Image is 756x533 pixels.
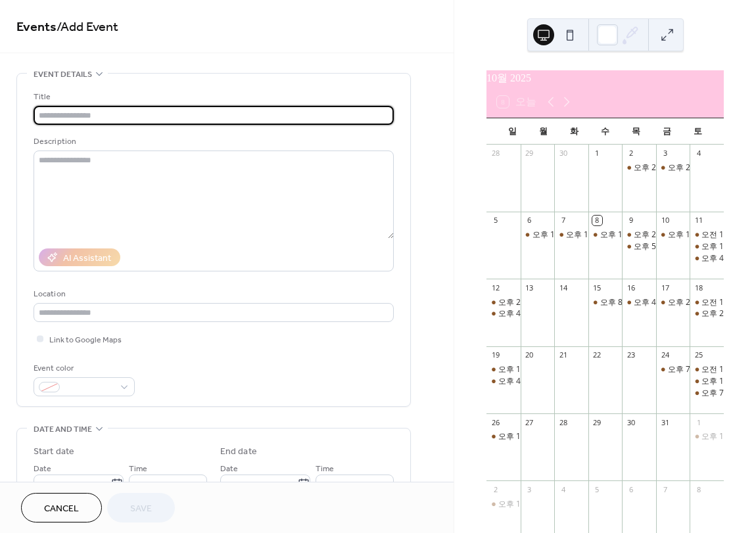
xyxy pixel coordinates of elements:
[490,149,500,158] div: 28
[660,283,670,292] div: 17
[592,216,602,225] div: 8
[694,216,703,225] div: 11
[592,484,602,494] div: 5
[498,376,559,387] div: 오후 4~10, 조*서
[490,417,500,427] div: 26
[600,297,715,308] div: 오후 8~10, 조*[PERSON_NAME]
[486,364,521,375] div: 오후 1~4, 김*혁
[690,241,724,252] div: 오후 1~4, 김*연
[525,216,534,225] div: 6
[129,462,147,476] span: Time
[690,376,724,387] div: 오후 1~4, 이*현
[626,484,636,494] div: 6
[668,364,728,375] div: 오후 7~10, 전*쁨
[694,350,703,360] div: 25
[622,297,656,308] div: 오후 4~6, 김*석
[690,431,724,442] div: 오후 12~5, 이*영
[694,484,703,494] div: 8
[532,229,642,241] div: 오후 1~4, [PERSON_NAME]*규
[690,229,724,241] div: 오전 10~12, 조*현
[34,90,391,104] div: Title
[660,417,670,427] div: 31
[588,297,623,308] div: 오후 8~10, 조*윤
[694,283,703,292] div: 18
[498,499,608,510] div: 오후 1~4, [PERSON_NAME]*진
[656,297,690,308] div: 오후 2~6, 전*림
[498,297,608,308] div: 오후 2~4, [PERSON_NAME]*채
[634,229,690,241] div: 오후 2~4, 전*정
[558,216,568,225] div: 7
[498,308,608,319] div: 오후 4~6, [PERSON_NAME]*채
[16,14,57,40] a: Events
[34,361,132,375] div: Event color
[498,431,554,442] div: 오후 1~4, 홍*희
[690,308,724,319] div: 오후 2~6, 지*원
[490,350,500,360] div: 19
[690,364,724,375] div: 오전 11~1, 유*현
[588,229,623,241] div: 오후 1~3, 표*진
[600,229,656,241] div: 오후 1~3, 표*진
[694,149,703,158] div: 4
[558,484,568,494] div: 4
[682,118,713,145] div: 토
[656,162,690,174] div: 오후 2~8, 장*현
[521,229,555,241] div: 오후 1~4, 김*규
[558,417,568,427] div: 28
[34,135,391,149] div: Description
[622,162,656,174] div: 오후 2~4, 박*우
[21,493,102,522] button: Cancel
[656,364,690,375] div: 오후 7~10, 전*쁨
[490,216,500,225] div: 5
[566,229,622,241] div: 오후 1~5, 이*수
[590,118,621,145] div: 수
[694,417,703,427] div: 1
[525,350,534,360] div: 20
[622,229,656,241] div: 오후 2~4, 전*정
[626,216,636,225] div: 9
[559,118,590,145] div: 화
[660,484,670,494] div: 7
[592,350,602,360] div: 22
[690,297,724,308] div: 오전 10~2, 정*영
[668,297,724,308] div: 오후 2~6, 전*림
[528,118,559,145] div: 월
[592,283,602,292] div: 15
[44,502,79,516] span: Cancel
[34,68,92,81] span: Event details
[592,417,602,427] div: 29
[656,229,690,241] div: 오후 1~3, 최*태
[558,149,568,158] div: 30
[34,445,74,459] div: Start date
[626,417,636,427] div: 30
[690,388,724,399] div: 오후 7~10, 이*영
[497,118,528,145] div: 일
[486,499,521,510] div: 오후 1~4, 김*진
[525,484,534,494] div: 3
[558,283,568,292] div: 14
[592,149,602,158] div: 1
[49,333,122,347] span: Link to Google Maps
[690,253,724,264] div: 오후 4~6, 손*원
[626,283,636,292] div: 16
[220,445,257,459] div: End date
[486,431,521,442] div: 오후 1~4, 홍*희
[525,149,534,158] div: 29
[316,462,334,476] span: Time
[634,162,744,174] div: 오후 2~4, [PERSON_NAME]*우
[660,149,670,158] div: 3
[486,308,521,319] div: 오후 4~6, 김*채
[57,14,118,40] span: / Add Event
[34,287,391,301] div: Location
[34,423,92,436] span: Date and time
[220,462,238,476] span: Date
[554,229,588,241] div: 오후 1~5, 이*수
[660,216,670,225] div: 10
[490,484,500,494] div: 2
[525,283,534,292] div: 13
[626,149,636,158] div: 2
[34,462,51,476] span: Date
[558,350,568,360] div: 21
[486,376,521,387] div: 오후 4~10, 조*서
[634,297,744,308] div: 오후 4~6, [PERSON_NAME]*석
